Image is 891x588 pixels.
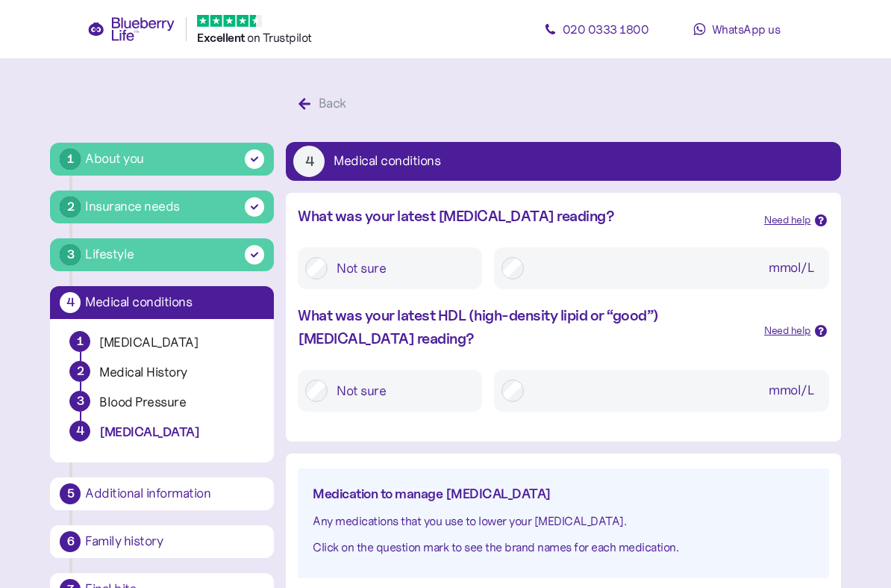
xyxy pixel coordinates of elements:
[99,394,254,411] div: Blood Pressure
[298,304,752,350] div: What was your latest HDL (high-density lipid or “good”) [MEDICAL_DATA] reading?
[313,483,551,504] div: Medication to manage [MEDICAL_DATA]
[533,377,822,404] input: mmol/L
[293,146,325,177] div: 4
[62,421,262,451] button: 4[MEDICAL_DATA]
[60,531,81,552] div: 6
[328,377,475,404] label: Not sure
[60,149,81,170] div: 1
[334,155,440,168] div: Medical conditions
[764,212,811,229] div: Need help
[99,364,254,381] div: Medical History
[60,292,81,313] div: 4
[85,487,264,501] div: Additional information
[762,377,822,404] div: mmol/L
[62,391,262,421] button: 3Blood Pressure
[563,22,649,37] span: 020 0333 1800
[533,255,822,282] input: mmol/L
[313,512,813,530] div: Any medications that you use to lower your [MEDICAL_DATA].
[712,22,781,37] span: WhatsApp us
[50,286,274,319] button: 4Medical conditions
[50,238,274,271] button: 3Lifestyle
[764,323,811,339] div: Need help
[70,392,90,411] div: 3
[85,149,144,169] div: About you
[319,93,346,114] div: Back
[62,361,262,391] button: 2Medical History
[298,205,752,228] div: What was your latest [MEDICAL_DATA] reading?
[328,255,475,282] label: Not sure
[286,142,840,181] button: 4Medical conditions
[762,255,822,282] div: mmol/L
[529,14,663,44] a: 020 0333 1800
[50,143,274,176] button: 1About you
[60,196,81,217] div: 2
[85,535,264,548] div: Family history
[50,477,274,510] button: 5Additional information
[85,196,180,217] div: Insurance needs
[69,421,90,442] div: 4
[50,191,274,223] button: 2Insurance needs
[99,334,254,351] div: [MEDICAL_DATA]
[85,244,134,264] div: Lifestyle
[50,525,274,558] button: 6Family history
[60,244,81,265] div: 3
[669,14,804,44] a: WhatsApp us
[62,331,262,361] button: 1[MEDICAL_DATA]
[313,538,813,557] div: Click on the question mark to see the brand names for each medication.
[286,88,363,120] button: Back
[85,296,264,309] div: Medical conditions
[70,362,90,381] div: 2
[60,483,81,504] div: 5
[70,332,90,351] div: 1
[197,31,247,45] span: Excellent ️
[99,424,254,441] div: [MEDICAL_DATA]
[247,30,312,45] span: on Trustpilot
